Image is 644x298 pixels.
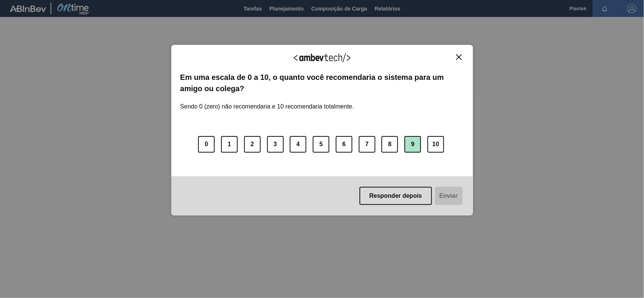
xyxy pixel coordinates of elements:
[456,54,462,60] img: Close
[404,136,421,153] button: 9
[221,136,238,153] button: 1
[313,136,329,153] button: 5
[180,72,464,95] label: Em uma escala de 0 a 10, o quanto você recomendaria o sistema para um amigo ou colega?
[244,136,261,153] button: 2
[267,136,284,153] button: 3
[198,136,215,153] button: 0
[427,136,444,153] button: 10
[359,136,375,153] button: 7
[360,187,432,205] button: Responder depois
[180,94,354,110] label: Sendo 0 (zero) não recomendaria e 10 recomendaria totalmente.
[294,53,350,63] img: Logo Ambevtech
[454,54,464,60] button: Close
[336,136,352,153] button: 6
[290,136,306,153] button: 4
[381,136,398,153] button: 8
